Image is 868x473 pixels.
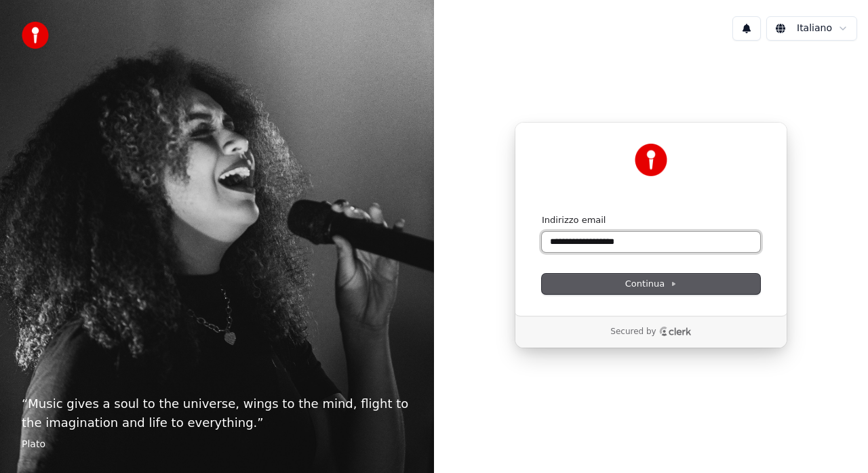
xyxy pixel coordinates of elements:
p: Secured by [610,327,656,337]
label: Indirizzo email [542,214,606,226]
button: Continua [542,274,760,294]
p: “ Music gives a soul to the universe, wings to the mind, flight to the imagination and life to ev... [22,394,412,432]
a: Clerk logo [659,327,692,336]
footer: Plato [22,438,412,451]
img: Youka [635,144,667,176]
img: youka [22,22,49,49]
span: Continua [625,278,677,290]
